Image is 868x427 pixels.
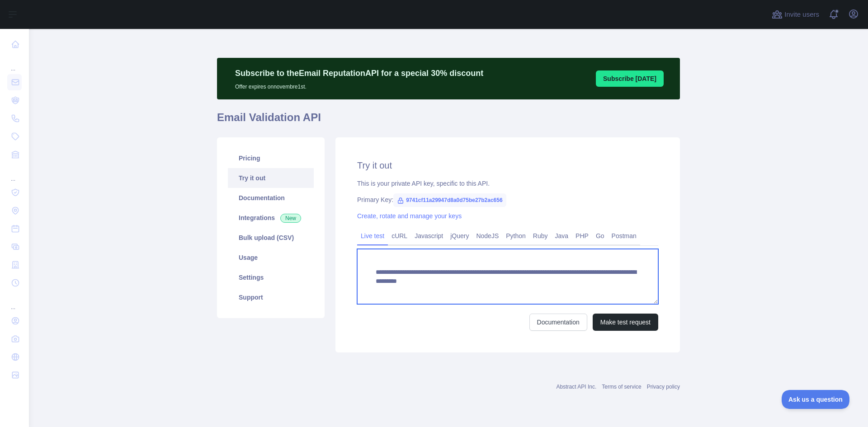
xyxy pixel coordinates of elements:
[647,384,680,390] a: Privacy policy
[7,164,22,183] div: ...
[228,188,314,208] a: Documentation
[357,195,658,204] div: Primary Key:
[552,229,572,243] a: Java
[784,9,819,20] span: Invite users
[228,208,314,228] a: Integrations New
[280,214,301,223] span: New
[228,248,314,267] a: Usage
[472,229,502,243] a: NodeJS
[388,229,411,243] a: cURL
[7,54,22,72] div: ...
[357,212,462,220] a: Create, rotate and manage your keys
[770,7,821,22] button: Invite users
[357,179,658,188] div: This is your private API key, specific to this API.
[228,267,314,287] a: Settings
[235,67,483,80] p: Subscribe to the Email Reputation API for a special 30 % discount
[592,229,608,243] a: Go
[357,159,658,172] h2: Try it out
[447,229,472,243] a: jQuery
[393,193,506,207] span: 9741cf11a29947d8a0d75be27b2ac656
[235,80,483,90] p: Offer expires on novembre 1st.
[557,384,597,390] a: Abstract API Inc.
[596,70,664,87] button: Subscribe [DATE]
[228,168,314,188] a: Try it out
[357,229,388,243] a: Live test
[228,228,314,248] a: Bulk upload (CSV)
[602,384,641,390] a: Terms of service
[593,314,658,331] button: Make test request
[529,314,587,331] a: Documentation
[782,390,850,409] iframe: Toggle Customer Support
[228,287,314,307] a: Support
[7,293,22,311] div: ...
[411,229,447,243] a: Javascript
[529,229,552,243] a: Ruby
[572,229,592,243] a: PHP
[502,229,529,243] a: Python
[608,229,640,243] a: Postman
[228,148,314,168] a: Pricing
[217,110,680,132] h1: Email Validation API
